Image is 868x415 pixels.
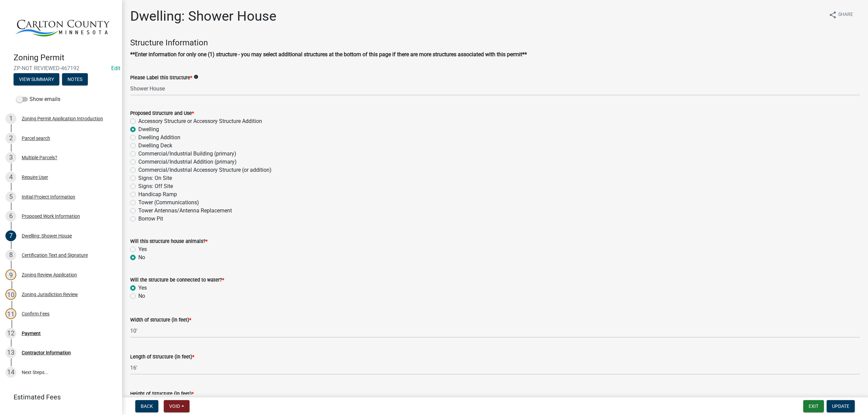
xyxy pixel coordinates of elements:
label: Please Label this Structure [130,76,192,80]
i: share [829,11,837,19]
label: Commercial/Industrial Building (primary) [138,150,236,158]
label: Handicap Ramp [138,190,177,199]
div: 8 [5,250,16,261]
div: 9 [5,269,16,280]
label: Height of Structure (in feet) [130,392,194,396]
a: Edit [111,65,120,71]
div: 12 [5,328,16,339]
div: Payment [22,331,41,336]
div: Parcel search [22,136,50,141]
h4: Zoning Permit [14,53,117,63]
label: Commercial/Industrial Accessory Structure (or addition) [138,166,272,174]
wm-modal-confirm: Edit Application Number [111,65,120,71]
label: Borrow Pit [138,215,163,223]
h4: Structure Information [130,38,860,48]
label: Dwelling Addition [138,133,180,142]
div: Contractor Information [22,350,71,355]
div: Zoning Jurisdiction Review [22,292,78,297]
label: Show emails [16,95,60,103]
div: 14 [5,367,16,378]
span: Back [141,403,153,409]
div: Dwelling: Shower House [22,233,72,238]
button: Void [164,400,190,412]
button: View Summary [14,73,59,85]
label: Signs: On Site [138,174,172,182]
img: Carlton County, Minnesota [14,7,111,46]
label: Dwelling Deck [138,142,172,150]
div: 4 [5,172,16,183]
label: Commercial/Industrial Addition (primary) [138,158,237,166]
div: 2 [5,133,16,144]
label: Will the structure be connected to water? [130,278,224,283]
div: 6 [5,211,16,222]
label: Dwelling [138,125,159,133]
div: Initial Project Information [22,194,75,199]
span: Update [832,403,849,409]
label: Tower Antennas/Antenna Replacement [138,207,232,215]
span: Void [169,403,180,409]
div: 13 [5,347,16,358]
button: Notes [62,73,88,85]
div: 1 [5,113,16,124]
div: Confirm Fees [22,311,50,316]
label: Proposed Structure and Use [130,111,194,116]
span: ZP-NOT REVIEWED-467192 [14,65,108,71]
label: Length of Structure (in feet) [130,355,194,359]
button: Exit [803,400,824,412]
label: Yes [138,245,147,253]
div: Multiple Parcels? [22,155,57,160]
i: info [194,75,198,79]
button: shareShare [823,8,859,21]
h1: Dwelling: Shower House [130,8,276,24]
div: Certification Text and Signature [22,253,88,257]
label: Tower (Communications) [138,199,199,207]
label: Width of structure (in feet) [130,318,191,323]
div: Require User [22,175,48,180]
label: Will this structure house animals? [130,239,208,244]
label: Accessory Structure or Accessory Structure Addition [138,117,262,125]
div: 3 [5,152,16,163]
strong: **Enter information for only one (1) structure - you may select additional structures at the bott... [130,51,527,58]
div: 5 [5,191,16,202]
label: Yes [138,284,147,292]
wm-modal-confirm: Summary [14,77,59,83]
div: Proposed Work Information [22,214,80,219]
div: Zoning Review Application [22,272,77,277]
wm-modal-confirm: Notes [62,77,88,83]
button: Back [135,400,158,412]
a: Estimated Fees [5,390,111,404]
div: 11 [5,308,16,319]
button: Update [827,400,855,412]
label: No [138,253,145,262]
label: No [138,292,145,300]
span: Share [838,11,853,19]
div: 10 [5,289,16,300]
div: Zoning Permit Application Introduction [22,116,103,121]
label: Signs: Off Site [138,182,173,190]
div: 7 [5,230,16,241]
